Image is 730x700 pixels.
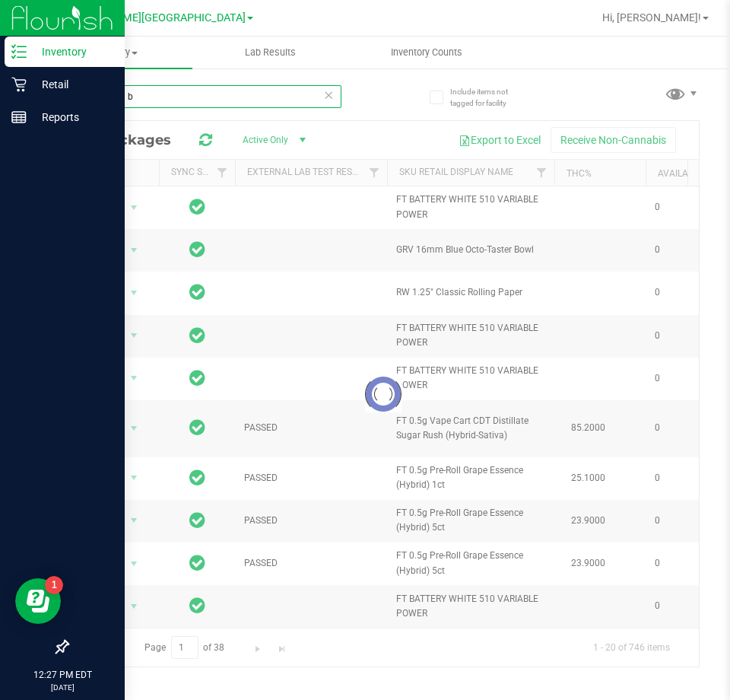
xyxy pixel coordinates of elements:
[323,85,334,105] span: Clear
[45,576,63,594] iframe: Resource center unread badge
[7,682,118,693] p: [DATE]
[27,108,118,126] p: Reports
[67,85,341,108] input: Search Package ID, Item Name, SKU, Lot or Part Number...
[7,668,118,682] p: 12:27 PM EDT
[224,46,316,59] span: Lab Results
[11,44,27,59] inline-svg: Inventory
[27,43,118,61] p: Inventory
[15,578,61,624] iframe: Resource center
[370,46,483,59] span: Inventory Counts
[11,77,27,92] inline-svg: Retail
[11,110,27,125] inline-svg: Reports
[602,11,701,24] span: Hi, [PERSON_NAME]!
[450,86,526,109] span: Include items not tagged for facility
[192,37,348,68] a: Lab Results
[348,37,504,68] a: Inventory Counts
[27,75,118,94] p: Retail
[58,11,246,24] span: [PERSON_NAME][GEOGRAPHIC_DATA]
